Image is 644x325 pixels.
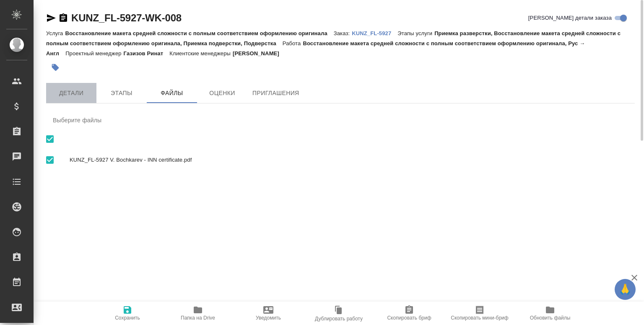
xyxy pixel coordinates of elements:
p: Услуга [46,30,65,36]
span: Приглашения [252,88,299,98]
p: Проектный менеджер [65,50,123,57]
span: Детали [51,88,91,98]
span: Выбрать все вложенные папки [41,151,59,169]
span: Этапы [101,88,142,98]
span: 🙏 [618,281,632,298]
a: KUNZ_FL-5927-WK-008 [71,12,182,23]
p: [PERSON_NAME] [233,50,286,57]
div: Выберите файлы [46,110,635,130]
p: Этапы услуги [397,30,434,36]
a: KUNZ_FL-5927 [352,29,397,36]
p: Клиентские менеджеры [169,50,233,57]
span: [PERSON_NAME] детали заказа [528,14,612,22]
button: 🙏 [615,279,636,300]
button: Скопировать ссылку [58,13,68,23]
span: KUNZ_FL-5927 V. Bochkarev - INN certificate.pdf [70,156,628,164]
button: Добавить тэг [46,58,65,77]
p: Газизов Ринат [124,50,170,57]
p: KUNZ_FL-5927 [352,30,397,36]
p: Восстановление макета средней сложности с полным соответствием оформлению оригинала, Рус → Англ [46,40,585,57]
span: Оценки [202,88,242,98]
span: Файлы [152,88,192,98]
p: Работа [283,40,303,46]
div: KUNZ_FL-5927 V. Bochkarev - INN certificate.pdf [46,148,635,172]
button: Скопировать ссылку для ЯМессенджера [46,13,56,23]
p: Заказ: [334,30,352,36]
p: Восстановление макета средней сложности с полным соответствием оформлению оригинала [65,30,333,36]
